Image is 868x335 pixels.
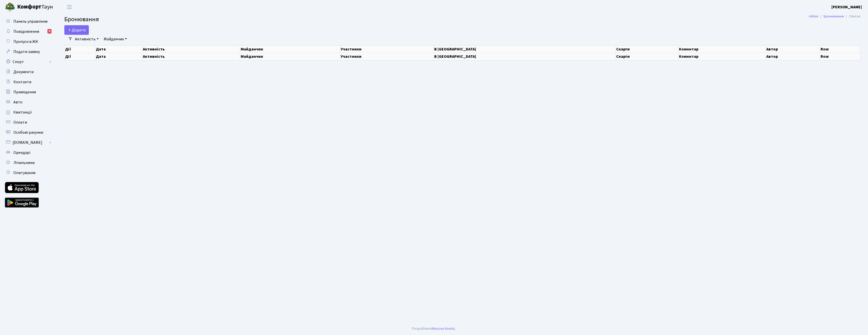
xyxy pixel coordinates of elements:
[13,89,36,95] span: Приміщення
[3,87,53,97] a: Приміщення
[13,130,43,135] span: Особові рахунки
[17,3,41,11] b: Комфорт
[64,25,89,35] button: Додати
[13,39,38,44] span: Пропуск в ЖК
[17,3,53,11] span: Таун
[340,45,434,53] th: Участники
[844,14,860,19] li: Список
[95,53,142,60] th: Дата
[3,37,53,47] a: Пропуск в ЖК
[3,26,53,37] a: Повідомлення5
[65,45,95,53] th: Дії
[142,45,240,53] th: Активність
[809,14,818,19] a: Admin
[3,158,53,168] a: Лічильники
[3,16,53,26] a: Панель управління
[47,29,51,34] div: 5
[3,148,53,158] a: Орендарі
[95,45,142,53] th: Дата
[73,35,101,43] a: Активність
[13,49,40,54] span: Подати заявку
[13,109,32,115] span: Квитанції
[340,53,434,60] th: Участники
[616,53,679,60] th: Скарги
[820,45,860,53] th: Row
[102,35,129,43] a: Майданчик
[3,107,53,117] a: Квитанції
[13,69,34,75] span: Документи
[13,170,35,176] span: Опитування
[820,53,860,60] th: Row
[13,79,31,85] span: Контакти
[13,150,30,155] span: Орендарі
[432,326,455,331] a: Massive Kinetic
[13,99,22,105] span: Авто
[766,45,820,53] th: Автор
[831,4,862,10] a: [PERSON_NAME]
[678,45,766,53] th: Коментар
[434,53,616,60] th: В [GEOGRAPHIC_DATA]
[678,53,766,60] th: Коментар
[13,160,35,165] span: Лічильники
[13,19,47,24] span: Панель управління
[3,57,53,67] a: Спорт
[3,127,53,137] a: Особові рахунки
[824,14,844,19] a: Бронювання
[766,53,820,60] th: Автор
[63,3,76,11] button: Переключити навігацію
[65,53,95,60] th: Дії
[240,45,340,53] th: Майданчик
[3,168,53,178] a: Опитування
[3,67,53,77] a: Документи
[3,47,53,57] a: Подати заявку
[3,97,53,107] a: Авто
[13,29,39,34] span: Повідомлення
[3,137,53,148] a: [DOMAIN_NAME]
[3,77,53,87] a: Контакти
[616,45,679,53] th: Скарги
[64,15,99,24] span: Бронювання
[801,11,868,22] nav: breadcrumb
[5,2,15,12] img: logo.png
[142,53,240,60] th: Активність
[240,53,340,60] th: Майданчик
[412,326,456,331] div: Розроблено .
[831,4,862,10] b: [PERSON_NAME]
[13,120,27,125] span: Оплати
[3,117,53,127] a: Оплати
[434,45,616,53] th: В [GEOGRAPHIC_DATA]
